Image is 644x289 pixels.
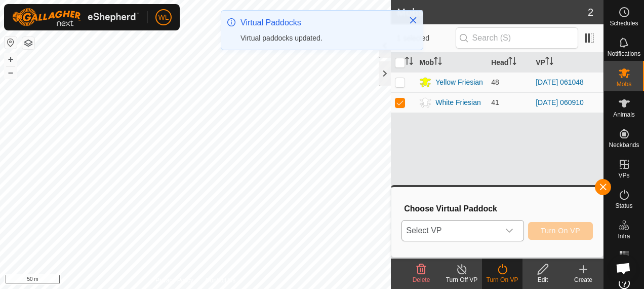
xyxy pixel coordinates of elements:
div: Turn On VP [482,275,522,284]
button: Close [406,13,420,27]
span: Heatmap [612,264,636,270]
div: Yellow Friesian [435,77,483,88]
button: Turn On VP [528,222,593,240]
a: [DATE] 060910 [536,98,584,106]
div: Virtual paddocks updated. [240,33,398,44]
input: Search (S) [456,27,578,49]
button: + [5,53,17,65]
span: Select VP [402,221,499,241]
p-sorticon: Activate to sort [405,58,413,66]
div: Create [563,275,603,284]
img: Gallagher Logo [12,8,139,26]
h2: Mobs [397,6,588,18]
th: Head [487,53,532,73]
p-sorticon: Activate to sort [545,58,553,66]
span: Animals [613,112,635,118]
span: 48 [491,78,499,86]
div: White Friesian [435,97,480,108]
span: 1 selected [397,33,455,44]
span: Mobs [617,81,631,87]
div: Edit [522,275,563,284]
th: Mob [415,53,487,73]
span: WL [158,12,169,23]
th: VP [532,53,603,73]
span: Notifications [608,51,640,57]
button: – [5,66,17,79]
span: Turn On VP [541,227,580,235]
div: Virtual Paddocks [240,17,398,29]
span: Infra [618,233,630,239]
button: Reset Map [5,37,17,49]
h3: Choose Virtual Paddock [404,204,593,213]
div: Open chat [610,255,637,282]
p-sorticon: Activate to sort [434,58,442,66]
span: 41 [491,98,499,106]
a: [DATE] 061048 [536,78,584,86]
div: Turn Off VP [441,275,482,284]
span: Delete [413,276,430,283]
button: Map Layers [22,37,34,49]
span: 2 [588,5,593,20]
a: Privacy Policy [155,276,193,285]
p-sorticon: Activate to sort [508,58,516,66]
span: Neckbands [609,142,639,148]
span: Status [615,203,632,209]
a: Contact Us [206,276,235,285]
span: Schedules [610,20,638,26]
span: VPs [618,172,629,178]
div: dropdown trigger [499,221,519,241]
